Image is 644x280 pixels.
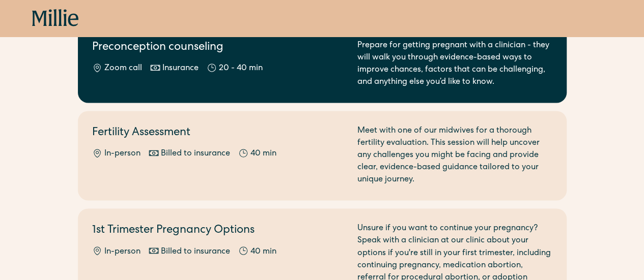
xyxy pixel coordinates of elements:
[250,245,276,258] div: 40 min
[250,148,276,160] div: 40 min
[92,125,345,142] h2: Fertility Assessment
[78,25,567,103] a: Preconception counselingZoom callInsurance20 - 40 minPrepare for getting pregnant with a clinicia...
[357,125,552,186] div: Meet with one of our midwives for a thorough fertility evaluation. This session will help uncover...
[161,245,230,258] div: Billed to insurance
[92,40,345,56] h2: Preconception counseling
[104,63,142,75] div: Zoom call
[161,148,230,160] div: Billed to insurance
[104,245,141,258] div: In-person
[104,148,141,160] div: In-person
[92,223,345,239] h2: 1st Trimester Pregnancy Options
[357,40,552,88] div: Prepare for getting pregnant with a clinician - they will walk you through evidence-based ways to...
[162,63,199,75] div: Insurance
[219,63,263,75] div: 20 - 40 min
[78,111,567,200] a: Fertility AssessmentIn-personBilled to insurance40 minMeet with one of our midwives for a thoroug...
